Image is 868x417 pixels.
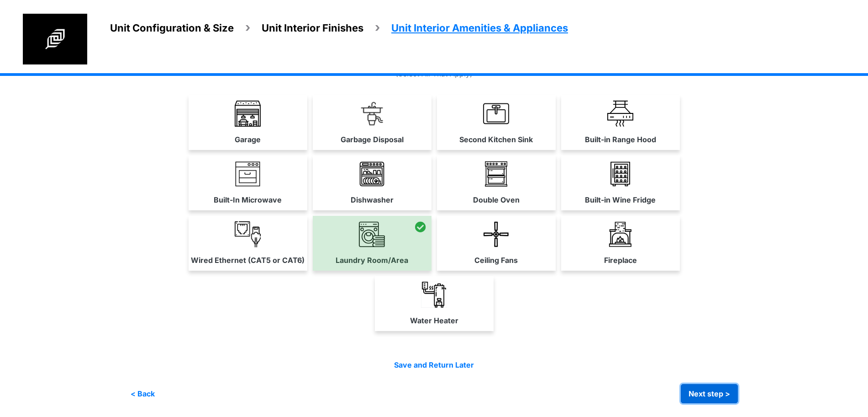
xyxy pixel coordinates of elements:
label: Garage [235,134,261,145]
button: Next step > [681,384,738,403]
img: Double_Oven_Icon_4.png [483,161,509,187]
span: Unit Interior Amenities & Appliances [391,22,568,34]
label: Fireplace [604,255,637,266]
span: Unit Interior Finishes [262,22,363,34]
img: spp logo [23,14,87,64]
img: second-kitchen-sink_tKaxt2I.png [483,101,509,127]
a: Save and Return Later [394,360,474,369]
label: Ceiling Fans [474,255,518,266]
img: ceiling_fan.png [483,221,509,247]
img: water_heater_Ts5pyyV.PNG [421,282,447,308]
label: Wired Ethernet (CAT5 or CAT6) [191,255,305,266]
img: Garbage_Disposal.png [359,101,385,127]
img: built-in-wine-fridge.png [607,161,633,187]
label: Double Oven [473,194,520,205]
label: Second Kitchen Sink [459,134,533,145]
label: Built-In Microwave [214,194,282,205]
label: Built-in Range Hood [585,134,656,145]
img: home-wired-CAT5-CAT6.png [235,221,261,247]
label: Water Heater [410,315,458,326]
img: dishwasher.png [359,161,385,187]
button: < Back [130,384,155,403]
img: Built-In-range-hood.png [607,101,633,127]
label: Dishwasher [351,194,394,205]
label: Garbage Disposal [341,134,404,145]
span: Unit Configuration & Size [110,22,234,34]
img: Fireplace_Icon.png [607,221,633,247]
img: garage-detached_n5XMoWg_se3B6pt.png [235,101,261,127]
label: Built-in Wine Fridge [585,194,656,205]
img: built-In-microwave.png [235,161,261,187]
